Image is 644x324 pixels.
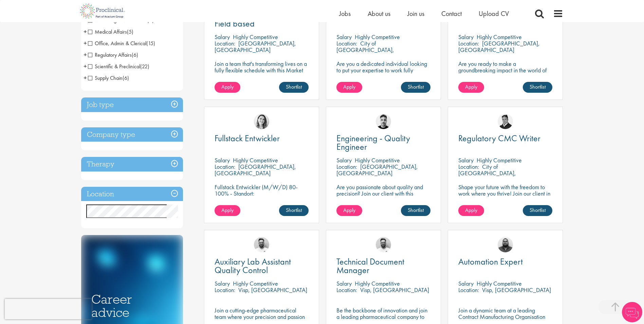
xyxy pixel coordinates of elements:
a: Technical Document Manager [336,257,430,274]
h3: Location [81,187,183,201]
span: Fullstack Entwickler [215,132,280,144]
a: Auxiliary Lab Assistant Quality Control [215,257,309,274]
span: + [84,73,87,83]
p: Highly Competitive [477,156,522,164]
p: Are you ready to make a groundbreaking impact in the world of biotechnology? Join a growing compa... [458,60,552,93]
a: Apply [458,205,484,216]
h3: Therapy [81,157,183,172]
a: Nur Ergiydiren [254,114,269,129]
a: Fullstack Entwickler [215,134,309,143]
p: Highly Competitive [233,280,278,287]
a: Join us [407,9,424,18]
a: Jobs [339,9,351,18]
span: Apply [465,83,477,90]
span: Location: [215,39,235,47]
p: Visp, [GEOGRAPHIC_DATA] [482,286,551,294]
span: Scientific & Preclinical [88,63,149,70]
span: Auxiliary Lab Assistant Quality Control [215,256,291,276]
span: (5) [127,28,133,35]
span: Location: [336,39,357,47]
span: (15) [146,40,155,47]
span: Salary [336,33,352,41]
a: Shortlist [401,82,430,93]
a: Market Access Manager - Field based [215,11,309,28]
span: Location: [336,163,357,170]
p: [GEOGRAPHIC_DATA], [GEOGRAPHIC_DATA] [215,163,296,177]
span: Upload CV [479,9,509,18]
p: Highly Competitive [355,280,400,287]
a: Shortlist [523,82,552,93]
span: Location: [215,163,235,170]
span: Office, Admin & Clerical [88,40,146,47]
span: Automation Expert [458,256,523,267]
p: Shape your future with the freedom to work where you thrive! Join our client in this fully remote... [458,184,552,203]
img: Emile De Beer [376,237,391,252]
span: Engineering - Quality Engineer [336,132,410,152]
p: Visp, [GEOGRAPHIC_DATA] [360,286,429,294]
span: Salary [215,280,230,287]
img: Emile De Beer [254,237,269,252]
span: Contact [441,9,462,18]
span: Location: [458,163,479,170]
span: Technical Document Manager [336,256,404,276]
span: Apply [221,206,234,214]
img: Peter Duvall [498,114,513,129]
span: Salary [458,156,474,164]
a: Shortlist [279,82,309,93]
span: Location: [458,286,479,294]
p: Highly Competitive [233,156,278,164]
span: + [84,26,87,37]
span: Regulatory CMC Writer [458,132,540,144]
a: Shortlist [523,205,552,216]
h3: Company type [81,127,183,142]
span: (22) [140,63,149,70]
span: + [84,50,87,60]
a: Apply [336,82,362,93]
a: Apply [336,205,362,216]
a: Dean Fisher [376,114,391,129]
p: Highly Competitive [477,33,522,41]
span: Salary [458,33,474,41]
span: Salary [458,280,474,287]
span: Medical Affairs [88,28,133,35]
p: City of [GEOGRAPHIC_DATA], [GEOGRAPHIC_DATA] [458,163,516,183]
img: Chatbot [622,302,642,322]
img: Ashley Bennett [498,237,513,252]
iframe: reCAPTCHA [5,299,92,319]
p: [GEOGRAPHIC_DATA], [GEOGRAPHIC_DATA] [336,163,418,177]
span: + [84,61,87,71]
span: Salary [336,156,352,164]
span: Apply [343,206,355,214]
span: Medical Affairs [88,28,127,35]
span: Location: [215,286,235,294]
span: + [84,38,87,48]
span: Supply Chain [88,74,129,82]
span: Scientific & Preclinical [88,63,140,70]
span: (6) [123,74,129,82]
p: Are you a dedicated individual looking to put your expertise to work fully flexibly in a remote p... [336,60,430,93]
p: Highly Competitive [477,280,522,287]
a: Shortlist [279,205,309,216]
a: Shortlist [401,205,430,216]
a: Automation Expert [458,257,552,266]
p: Highly Competitive [355,33,400,41]
p: [GEOGRAPHIC_DATA], [GEOGRAPHIC_DATA] [215,39,296,54]
h3: Job type [81,97,183,112]
p: Fullstack Entwickler (M/W/D) 80-100% - Standort: [GEOGRAPHIC_DATA], [GEOGRAPHIC_DATA] - Arbeitsze... [215,184,309,216]
a: About us [368,9,390,18]
span: Apply [465,206,477,214]
h3: Career advice [91,293,173,319]
a: Apply [458,82,484,93]
span: Apply [343,83,355,90]
a: Regulatory CMC Writer [458,134,552,143]
span: Salary [215,33,230,41]
span: Apply [221,83,234,90]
